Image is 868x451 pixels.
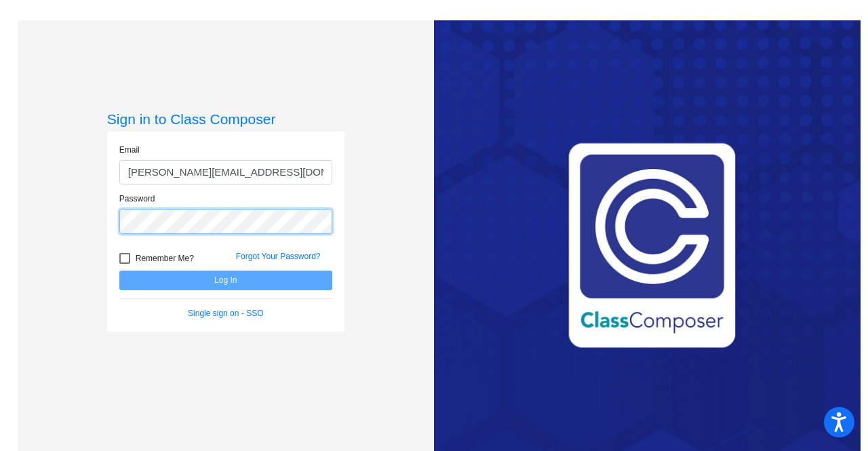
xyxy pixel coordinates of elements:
h3: Sign in to Class Composer [107,111,344,128]
span: Remember Me? [136,250,194,267]
button: Log In [119,271,332,290]
a: Single sign on - SSO [188,309,263,318]
label: Password [119,193,155,205]
a: Forgot Your Password? [236,252,321,261]
label: Email [119,144,140,156]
